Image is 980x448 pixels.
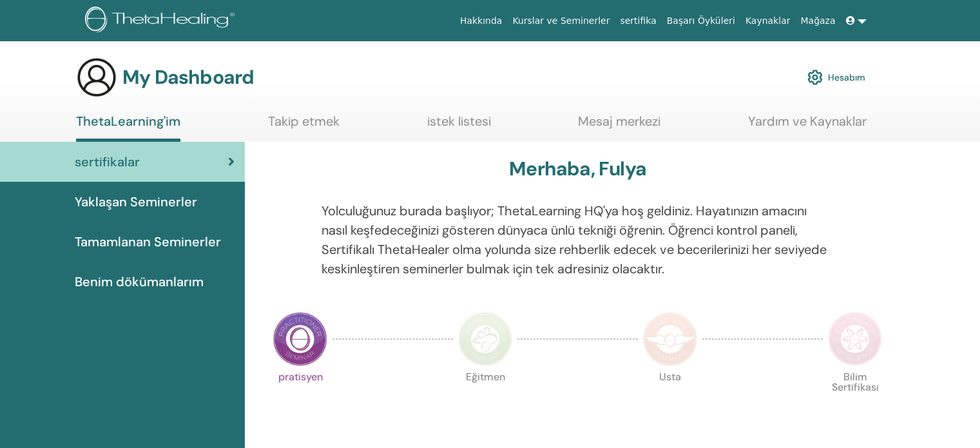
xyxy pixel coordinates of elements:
[322,201,834,278] p: Yolculuğunuz burada başlıyor; ThetaLearning HQ'ya hoş geldiniz. Hayatınızın amacını nasıl keşfede...
[85,6,239,35] img: logo.png
[273,372,327,426] p: pratisyen
[273,312,327,366] img: Practitioner
[75,152,140,171] span: sertifikalar
[643,372,697,426] p: Usta
[615,9,661,33] a: sertifika
[75,192,197,211] span: Yaklaşan Seminerler
[643,312,697,366] img: Master
[578,113,660,139] a: Mesaj merkezi
[75,272,204,291] span: Benim dökümanlarım
[507,9,615,33] a: Kurslar ve Seminerler
[807,63,865,92] a: Hesabım
[122,66,254,89] h3: My Dashboard
[458,372,512,426] p: Eğitmen
[509,157,646,180] h3: Merhaba, Fulya
[75,232,221,251] span: Tamamlanan Seminerler
[427,113,491,139] a: istek listesi
[458,312,512,366] img: Instructor
[828,312,882,366] img: Certificate of Science
[795,9,840,33] a: Mağaza
[807,66,823,88] img: cog.svg
[455,9,508,33] a: Hakkında
[268,113,340,139] a: Takip etmek
[662,9,740,33] a: Başarı Öyküleri
[740,9,796,33] a: Kaynaklar
[748,113,867,139] a: Yardım ve Kaynaklar
[76,57,117,98] img: generic-user-icon.jpg
[828,372,882,426] p: Bilim Sertifikası
[76,113,180,142] a: ThetaLearning'im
